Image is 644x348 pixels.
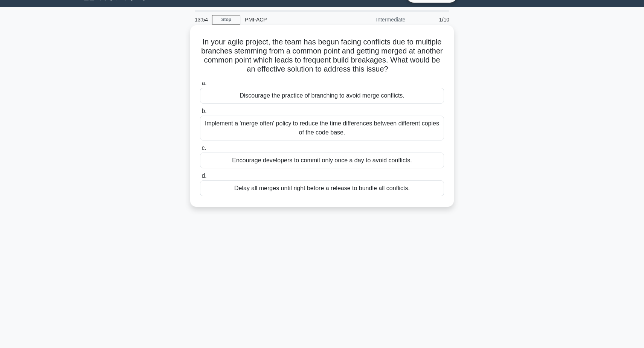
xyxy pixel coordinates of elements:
[344,12,410,27] div: Intermediate
[200,116,444,140] div: Implement a 'merge often' policy to reduce the time differences between different copies of the c...
[200,153,444,168] div: Encourage developers to commit only once a day to avoid conflicts.
[410,12,454,27] div: 1/10
[201,80,206,86] span: a.
[212,15,240,24] a: Stop
[201,172,206,179] span: d.
[240,12,344,27] div: PMI-ACP
[200,88,444,104] div: Discourage the practice of branching to avoid merge conflicts.
[200,180,444,196] div: Delay all merges until right before a release to bundle all conflicts.
[201,108,206,114] span: b.
[190,12,212,27] div: 13:54
[199,37,445,74] h5: In your agile project, the team has begun facing conflicts due to multiple branches stemming from...
[201,145,206,151] span: c.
